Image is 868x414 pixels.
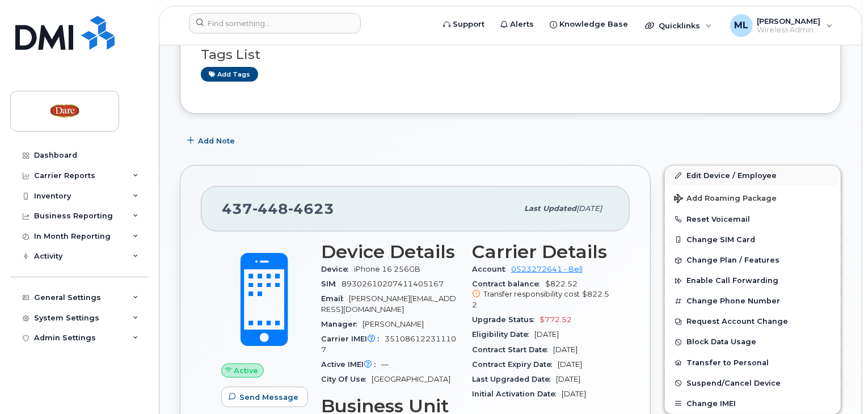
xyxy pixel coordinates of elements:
[321,320,363,328] span: Manager
[659,21,700,30] span: Quicklinks
[558,360,582,369] span: [DATE]
[453,19,484,30] span: Support
[201,67,258,81] a: Add tags
[221,387,308,407] button: Send Message
[372,375,450,383] span: [GEOGRAPHIC_DATA]
[757,16,821,26] span: [PERSON_NAME]
[674,194,777,205] span: Add Roaming Package
[734,19,748,32] span: ML
[686,256,779,265] span: Change Plan / Features
[540,315,572,324] span: $772.52
[665,271,841,291] button: Enable Call Forwarding
[553,345,578,354] span: [DATE]
[321,335,456,353] span: 351086122311107
[665,353,841,373] button: Transfer to Personal
[472,360,558,369] span: Contract Expiry Date
[222,200,334,217] span: 437
[472,242,609,262] h3: Carrier Details
[665,186,841,209] button: Add Roaming Package
[321,265,354,273] span: Device
[483,290,580,298] span: Transfer responsibility cost
[201,48,820,62] h3: Tags List
[321,360,381,369] span: Active IMEI
[472,390,562,398] span: Initial Activation Date
[180,131,245,151] button: Add Note
[342,280,444,288] span: 89302610207411405167
[686,379,781,387] span: Suspend/Cancel Device
[559,19,628,30] span: Knowledge Base
[321,242,458,262] h3: Device Details
[472,290,609,309] span: $822.52
[472,315,540,324] span: Upgrade Status
[189,13,361,33] input: Find something...
[288,200,334,217] span: 4623
[562,390,586,398] span: [DATE]
[239,392,298,403] span: Send Message
[637,14,720,37] div: Quicklinks
[435,13,492,36] a: Support
[665,311,841,332] button: Request Account Change
[321,280,342,288] span: SIM
[665,209,841,230] button: Reset Voicemail
[472,280,609,310] span: $822.52
[665,250,841,271] button: Change Plan / Features
[321,375,372,383] span: City Of Use
[757,26,821,35] span: Wireless Admin
[472,375,556,383] span: Last Upgraded Date
[665,373,841,394] button: Suspend/Cancel Device
[198,136,235,146] span: Add Note
[722,14,841,37] div: Mike Lockhart
[252,200,288,217] span: 448
[472,280,545,288] span: Contract balance
[665,230,841,250] button: Change SIM Card
[321,294,349,303] span: Email
[524,204,576,213] span: Last updated
[510,19,534,30] span: Alerts
[492,13,542,36] a: Alerts
[321,335,385,343] span: Carrier IMEI
[665,291,841,311] button: Change Phone Number
[556,375,580,383] span: [DATE]
[665,166,841,186] a: Edit Device / Employee
[354,265,420,273] span: iPhone 16 256GB
[472,345,553,354] span: Contract Start Date
[381,360,389,369] span: —
[665,394,841,414] button: Change IMEI
[321,294,456,313] span: [PERSON_NAME][EMAIL_ADDRESS][DOMAIN_NAME]
[472,265,511,273] span: Account
[665,332,841,352] button: Block Data Usage
[511,265,583,273] a: 0523272641 - Bell
[542,13,636,36] a: Knowledge Base
[534,330,559,339] span: [DATE]
[576,204,602,213] span: [DATE]
[234,365,259,376] span: Active
[472,330,534,339] span: Eligibility Date
[686,277,778,285] span: Enable Call Forwarding
[363,320,424,328] span: [PERSON_NAME]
